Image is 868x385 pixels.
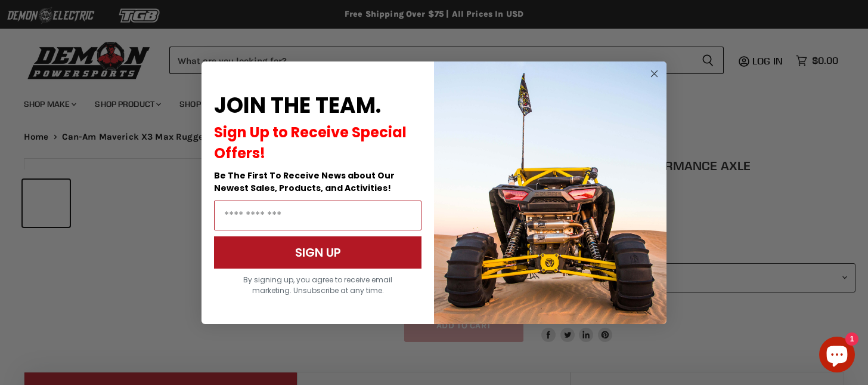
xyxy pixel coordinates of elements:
input: Email Address [214,201,421,230]
inbox-online-store-chat: Shopify online store chat [816,337,858,375]
span: Sign Up to Receive Special Offers! [214,122,407,163]
span: Be The First To Receive News about Our Newest Sales, Products, and Activities! [214,170,395,194]
span: JOIN THE TEAM. [214,90,381,121]
button: Close dialog [647,66,662,81]
span: By signing up, you agree to receive email marketing. Unsubscribe at any time. [243,275,392,295]
button: SIGN UP [214,236,421,269]
img: a9095488-b6e7-41ba-879d-588abfab540b.jpeg [434,61,666,324]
